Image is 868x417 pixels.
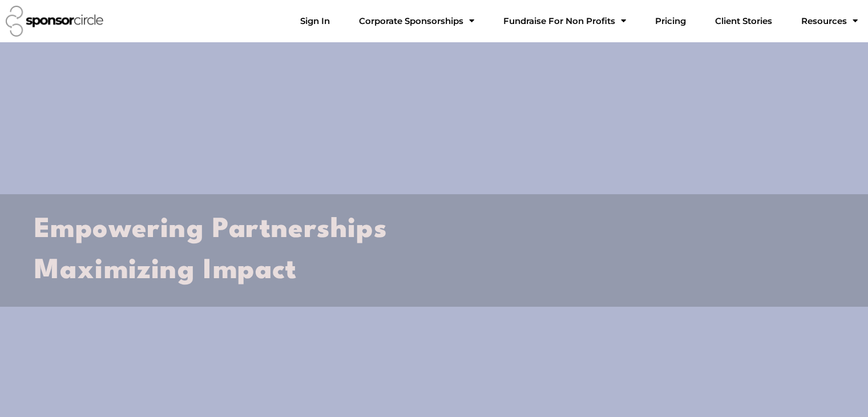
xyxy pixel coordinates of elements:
[792,10,867,33] a: Resources
[6,6,103,37] img: Sponsor Circle logo
[494,10,635,33] a: Fundraise For Non ProfitsMenu Toggle
[291,10,867,33] nav: Menu
[350,10,483,33] a: Corporate SponsorshipsMenu Toggle
[291,10,339,33] a: Sign In
[706,10,781,33] a: Client Stories
[646,10,695,33] a: Pricing
[34,210,834,291] h2: Empowering Partnerships Maximizing Impact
